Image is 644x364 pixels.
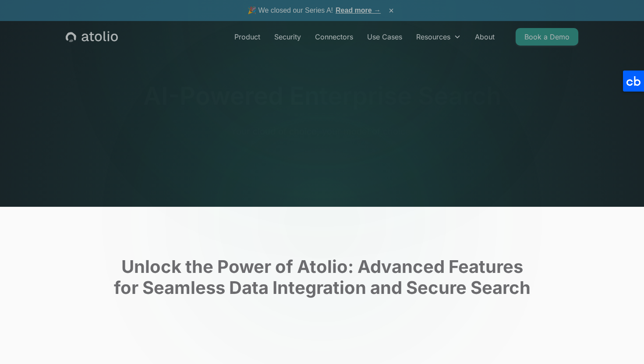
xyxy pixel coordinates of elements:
a: home [66,31,118,42]
a: Product [227,28,267,46]
h2: Unlock the Power of Atolio: Advanced Features for Seamless Data Integration and Secure Search [42,256,602,298]
a: About [468,28,502,46]
a: Security [267,28,308,46]
a: Use Cases [360,28,409,46]
p: Your cloud of choice, your model of choice. [154,125,490,138]
span: 🎉 We closed our Series A! [248,5,381,16]
a: Connectors [308,28,360,46]
h1: AI-Powered Enterprise Search [143,81,501,111]
a: Book a Demo [516,28,578,46]
div: Resources [409,28,468,46]
div: Resources [416,32,450,42]
button: × [386,6,396,15]
a: Read more → [336,7,381,14]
